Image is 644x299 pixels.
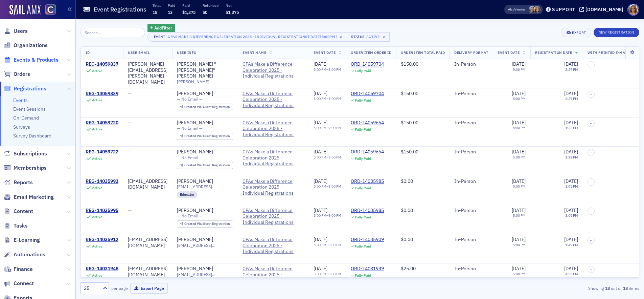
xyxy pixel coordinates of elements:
[328,213,341,218] time: 9:00 PM
[564,178,578,184] span: [DATE]
[177,243,233,248] span: [EMAIL_ADDRESS][DOMAIN_NAME]
[243,120,304,138] a: CPAs Make a Difference Celebration 2025 - Individual Registrations
[513,242,526,247] time: 5:00 PM
[314,96,326,101] time: 5:00 PM
[454,61,488,67] div: In-Person
[177,61,233,79] a: [PERSON_NAME] "[PERSON_NAME]" [PERSON_NAME]
[512,178,526,184] span: [DATE]
[590,268,592,272] span: –
[314,120,327,126] span: [DATE]
[243,237,304,255] a: CPAs Make a Difference Celebration 2025 - Individual Registrations
[564,265,578,272] span: [DATE]
[4,280,34,287] a: Connect
[92,186,102,190] div: Active
[594,28,639,37] button: New Registration
[508,7,525,12] span: Viewing
[184,164,230,167] div: Guest Registration
[314,67,341,72] div: –
[243,50,266,55] span: Event Name
[579,7,626,12] button: [DOMAIN_NAME]
[4,27,28,35] a: Users
[513,272,526,276] time: 5:00 PM
[177,120,213,126] a: [PERSON_NAME]
[4,265,33,273] a: Finance
[226,9,239,15] span: $1,375
[355,244,371,249] div: Fully Paid
[177,213,203,218] span: — No Email —
[177,237,213,243] div: [PERSON_NAME]
[13,115,39,121] a: On-Demand
[552,6,575,13] div: Support
[401,178,413,184] span: $0.00
[328,96,341,101] time: 9:00 PM
[94,5,146,14] h1: Event Registrations
[4,208,33,215] a: Content
[572,31,586,35] div: Export
[177,272,233,277] span: [EMAIL_ADDRESS][DOMAIN_NAME]
[401,50,445,55] span: Order Item Total Paid
[401,207,413,213] span: $0.00
[243,91,304,109] a: CPAs Make a Difference Celebration 2025 - Individual Registrations
[454,50,488,55] span: Delivery Format
[177,79,233,84] span: [PERSON_NAME][EMAIL_ADDRESS][PERSON_NAME][DOMAIN_NAME]
[184,105,230,109] div: Guest Registration
[86,208,118,214] a: REG-14035995
[168,9,172,15] span: 13
[561,28,591,37] button: Export
[86,61,118,67] a: REG-14059837
[4,150,47,157] a: Subscriptions
[314,97,341,101] div: –
[512,265,526,272] span: [DATE]
[168,3,175,8] p: Paid
[128,178,167,190] div: [EMAIL_ADDRESS][DOMAIN_NAME]
[177,91,213,97] a: [PERSON_NAME]
[314,272,341,276] div: –
[454,266,488,272] div: In-Person
[86,178,118,185] div: REG-14035993
[588,50,640,55] span: With Printed E-Materials
[314,265,327,272] span: [DATE]
[512,236,526,242] span: [DATE]
[177,220,233,228] div: Created Via: Guest Registration
[351,237,384,243] a: ORD-14035909
[351,266,384,272] a: ORD-14031939
[14,179,33,186] span: Reports
[314,236,327,242] span: [DATE]
[203,9,207,15] span: $0
[590,63,592,67] span: –
[128,237,167,249] div: [EMAIL_ADDRESS][DOMAIN_NAME]
[314,213,341,218] div: –
[351,120,384,126] a: ORD-14059654
[565,125,578,130] time: 1:22 PM
[594,29,639,35] a: New Registration
[454,149,488,155] div: In-Person
[622,285,629,291] strong: 18
[565,213,578,218] time: 3:05 PM
[355,156,371,161] div: Fully Paid
[130,283,168,294] button: Export Page
[182,9,195,15] span: $1,375
[243,149,304,167] a: CPAs Make a Difference Celebration 2025 - Individual Registrations
[4,179,33,186] a: Reports
[92,156,102,161] div: Active
[351,178,384,185] a: ORD-14035985
[184,105,203,109] span: Created Via :
[351,149,384,155] div: ORD-14059654
[314,149,327,155] span: [DATE]
[513,213,526,218] time: 5:00 PM
[14,85,46,92] span: Registrations
[565,96,578,101] time: 2:27 PM
[111,285,128,291] label: per page
[314,155,326,159] time: 5:00 PM
[92,215,102,219] div: Active
[243,266,304,284] a: CPAs Make a Difference Celebration 2025 - Individual Registrations
[508,7,514,12] div: Also
[177,133,233,140] div: Created Via: Guest Registration
[184,222,230,226] div: Guest Registration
